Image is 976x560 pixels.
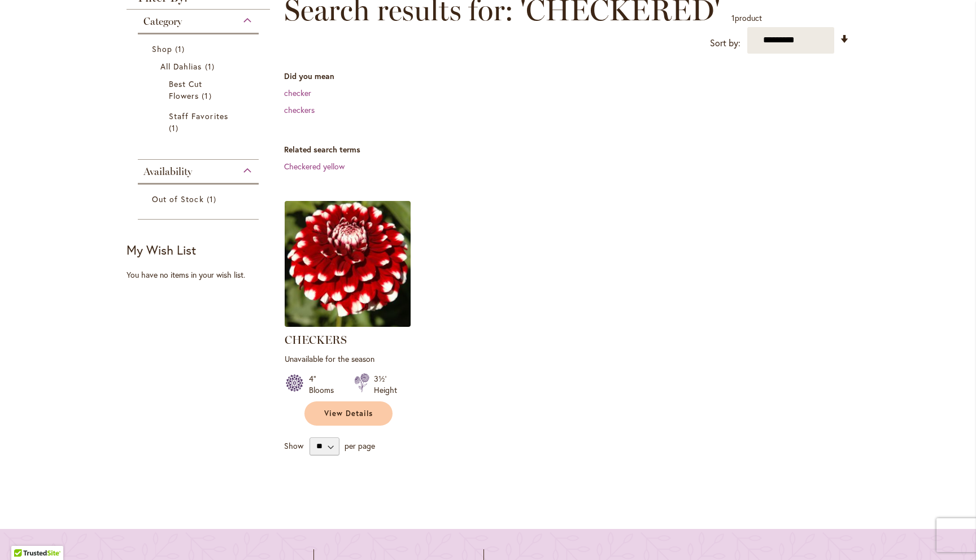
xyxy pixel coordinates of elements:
[202,90,214,102] span: 1
[205,60,217,72] span: 1
[160,60,239,72] a: All Dahlias
[143,15,182,28] span: Category
[284,104,315,115] a: checkers
[160,61,202,72] span: All Dahlias
[710,33,740,54] label: Sort by:
[324,409,373,418] span: View Details
[309,373,341,396] div: 4" Blooms
[152,193,247,205] a: Out of Stock 1
[284,440,303,450] span: Show
[152,194,204,204] span: Out of Stock
[152,43,247,55] a: Shop
[284,144,849,155] dt: Related search terms
[152,43,172,54] span: Shop
[127,269,277,281] div: You have no items in your wish list.
[285,353,411,364] p: Unavailable for the season
[282,198,414,330] img: CHECKERS
[284,161,345,172] a: Checkered yellow
[169,78,230,102] a: Best Cut Flowers
[169,78,202,101] span: Best Cut Flowers
[127,242,196,258] strong: My Wish List
[285,333,347,347] a: CHECKERS
[285,318,411,329] a: CHECKERS
[175,43,188,55] span: 1
[374,373,397,396] div: 3½' Height
[169,122,181,134] span: 1
[345,440,375,450] span: per page
[304,401,393,426] a: View Details
[731,12,735,23] span: 1
[284,71,849,82] dt: Did you mean
[731,9,762,27] p: product
[143,165,192,178] span: Availability
[284,88,311,98] a: checker
[169,110,230,134] a: Staff Favorites
[8,520,40,552] iframe: Launch Accessibility Center
[207,193,219,205] span: 1
[169,111,228,121] span: Staff Favorites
